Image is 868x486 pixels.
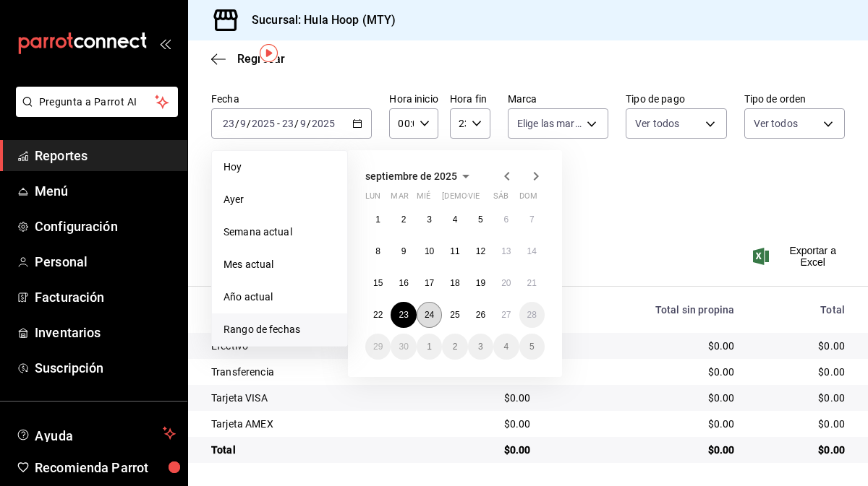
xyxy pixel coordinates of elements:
abbr: 19 de septiembre de 2025 [476,278,485,288]
span: Año actual [224,290,336,305]
abbr: miércoles [417,191,430,207]
abbr: 22 de septiembre de 2025 [373,310,383,320]
div: $0.00 [434,443,530,457]
abbr: 5 de septiembre de 2025 [478,214,483,225]
span: Ver todos [754,116,798,131]
div: $0.00 [757,365,845,379]
abbr: 17 de septiembre de 2025 [425,278,434,288]
div: $0.00 [757,391,845,405]
abbr: martes [391,191,408,207]
button: open_drawer_menu [159,38,171,49]
span: Rango de fechas [224,322,336,337]
div: $0.00 [553,365,734,379]
abbr: 21 de septiembre de 2025 [527,278,537,288]
button: 23 de septiembre de 2025 [391,302,416,328]
button: 3 de septiembre de 2025 [417,207,442,233]
abbr: 2 de septiembre de 2025 [401,214,407,225]
div: Transferencia [211,365,411,379]
button: Regresar [211,52,285,66]
abbr: 30 de septiembre de 2025 [399,342,408,352]
button: 6 de septiembre de 2025 [493,207,519,233]
abbr: 27 de septiembre de 2025 [501,310,511,320]
button: 18 de septiembre de 2025 [442,270,467,296]
button: 24 de septiembre de 2025 [417,302,442,328]
button: 1 de septiembre de 2025 [365,207,391,233]
button: 21 de septiembre de 2025 [519,270,545,296]
abbr: 10 de septiembre de 2025 [425,246,434,256]
span: Hoy [224,160,336,175]
span: / [235,118,239,129]
span: Personal [35,252,176,272]
div: Total sin propina [553,304,734,316]
div: $0.00 [757,417,845,431]
label: Hora inicio [389,94,438,104]
label: Hora fin [450,94,490,104]
abbr: 23 de septiembre de 2025 [399,310,408,320]
button: 25 de septiembre de 2025 [442,302,467,328]
abbr: 26 de septiembre de 2025 [476,310,485,320]
button: 5 de septiembre de 2025 [468,207,493,233]
button: 12 de septiembre de 2025 [468,238,493,264]
abbr: 16 de septiembre de 2025 [399,278,408,288]
input: -- [281,118,294,129]
span: Regresar [237,52,285,66]
span: / [294,118,299,129]
button: 16 de septiembre de 2025 [391,270,416,296]
input: -- [222,118,235,129]
abbr: 4 de octubre de 2025 [503,342,509,352]
abbr: viernes [468,191,480,207]
div: $0.00 [434,417,530,431]
span: Suscripción [35,358,176,378]
abbr: 5 de octubre de 2025 [529,342,535,352]
label: Tipo de orden [744,94,845,104]
span: / [247,118,251,129]
span: Ayer [224,192,336,207]
button: 19 de septiembre de 2025 [468,270,493,296]
abbr: 20 de septiembre de 2025 [501,278,511,288]
abbr: 9 de septiembre de 2025 [401,246,407,256]
abbr: domingo [519,191,537,207]
div: $0.00 [553,443,734,457]
button: Tooltip marker [260,44,278,62]
span: Recomienda Parrot [35,458,176,477]
abbr: 8 de septiembre de 2025 [375,246,380,256]
button: 3 de octubre de 2025 [468,334,493,360]
div: $0.00 [757,339,845,353]
span: Facturación [35,287,176,307]
span: Mes actual [224,257,336,272]
button: 15 de septiembre de 2025 [365,270,391,296]
div: Tarjeta AMEX [211,417,411,431]
span: Ayuda [35,425,157,442]
a: Pregunta a Parrot AI [10,105,178,120]
label: Marca [508,94,608,104]
button: 8 de septiembre de 2025 [365,238,391,264]
input: ---- [251,118,276,129]
button: 27 de septiembre de 2025 [493,302,519,328]
div: $0.00 [553,339,734,353]
button: 20 de septiembre de 2025 [493,270,519,296]
div: $0.00 [553,391,734,405]
span: Menú [35,181,176,201]
abbr: 11 de septiembre de 2025 [450,246,459,256]
button: 26 de septiembre de 2025 [468,302,493,328]
abbr: sábado [493,191,509,207]
abbr: jueves [442,191,527,207]
abbr: 29 de septiembre de 2025 [373,342,383,352]
button: 22 de septiembre de 2025 [365,302,391,328]
span: Pregunta a Parrot AI [39,95,156,110]
div: $0.00 [553,417,734,431]
span: Semana actual [224,225,336,240]
span: septiembre de 2025 [365,170,457,182]
button: 5 de octubre de 2025 [519,334,545,360]
abbr: 1 de octubre de 2025 [427,342,432,352]
abbr: 2 de octubre de 2025 [453,342,458,352]
button: Exportar a Excel [756,245,845,268]
abbr: 7 de septiembre de 2025 [529,214,535,225]
div: Total [757,304,845,316]
input: -- [239,118,247,129]
abbr: 28 de septiembre de 2025 [527,310,537,320]
button: 28 de septiembre de 2025 [519,302,545,328]
abbr: 13 de septiembre de 2025 [501,246,511,256]
div: $0.00 [757,443,845,457]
